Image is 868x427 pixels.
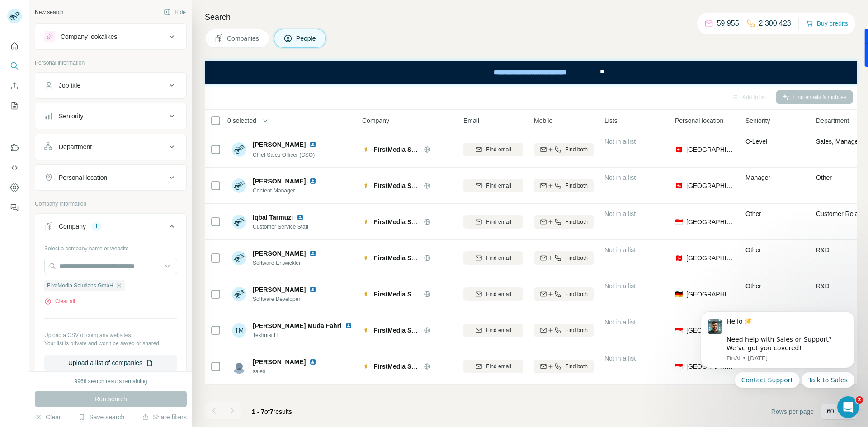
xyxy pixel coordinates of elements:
[309,178,316,185] img: LinkedIn logo
[816,174,832,181] span: Other
[362,218,369,225] img: Logo of FirstMedia Solutions GmbH
[534,324,594,337] button: Find both
[362,182,369,189] img: Logo of FirstMedia Solutions GmbH
[534,179,594,192] button: Find both
[717,18,739,29] p: 59,955
[463,287,523,301] button: Find email
[205,61,857,84] iframe: Banner
[745,246,761,253] span: Other
[35,8,63,16] div: New search
[91,222,102,230] div: 1
[232,359,246,374] img: Avatar
[232,215,246,229] img: Avatar
[35,75,186,96] button: Job title
[362,254,369,262] img: Logo of FirstMedia Solutions GmbH
[362,291,369,298] img: Logo of FirstMedia Solutions GmbH
[252,408,264,415] span: 1 - 7
[7,179,22,196] button: Dashboard
[7,58,22,74] button: Search
[35,105,186,127] button: Seniority
[59,173,107,182] div: Personal location
[374,254,457,262] span: FirstMedia Solutions GmbH
[745,210,761,217] span: Other
[534,287,594,301] button: Find both
[309,286,316,293] img: LinkedIn logo
[7,78,22,94] button: Enrich CSV
[486,254,511,262] span: Find email
[686,362,735,371] span: [GEOGRAPHIC_DATA]
[232,142,246,157] img: Avatar
[745,138,767,145] span: C-Level
[745,282,761,290] span: Other
[604,246,636,253] span: Not in a list
[296,34,317,43] span: People
[44,241,177,253] div: Select a company name or website
[463,116,479,125] span: Email
[686,326,735,335] span: [GEOGRAPHIC_DATA]
[534,360,594,373] button: Find both
[35,413,61,422] button: Clear
[486,145,511,154] span: Find email
[486,362,511,371] span: Find email
[463,360,523,373] button: Find email
[59,112,83,121] div: Seniority
[856,396,863,404] span: 2
[35,26,186,47] button: Company lookalikes
[486,218,511,226] span: Find email
[463,179,523,192] button: Find email
[675,362,683,371] span: 🇮🇩
[253,152,315,158] span: Chief Sales Officer (CSO)
[253,223,308,231] span: Customer Service Staff
[534,215,594,229] button: Find both
[309,358,316,366] img: LinkedIn logo
[59,81,80,90] div: Job title
[44,331,177,339] p: Upload a CSV of company websites.
[837,396,859,418] iframe: Intercom live chat
[686,290,735,299] span: [GEOGRAPHIC_DATA]
[565,290,588,298] span: Find both
[463,215,523,229] button: Find email
[675,116,723,125] span: Personal location
[35,167,186,188] button: Personal location
[345,322,352,329] img: LinkedIn logo
[806,17,848,30] button: Buy credits
[7,199,22,216] button: Feedback
[309,250,316,257] img: LinkedIn logo
[534,143,594,156] button: Find both
[565,254,588,262] span: Find both
[253,140,306,149] span: [PERSON_NAME]
[374,291,457,298] span: FirstMedia Solutions GmbH
[362,327,369,334] img: Logo of FirstMedia Solutions GmbH
[362,363,369,370] img: Logo of FirstMedia Solutions GmbH
[534,251,594,265] button: Find both
[816,116,849,125] span: Department
[675,217,683,226] span: 🇮🇩
[604,355,636,362] span: Not in a list
[61,32,117,41] div: Company lookalikes
[686,145,735,154] span: [GEOGRAPHIC_DATA]
[253,285,306,294] span: [PERSON_NAME]
[486,326,511,334] span: Find email
[604,210,636,217] span: Not in a list
[374,146,457,153] span: FirstMedia Solutions GmbH
[565,362,588,371] span: Find both
[253,259,320,267] span: Software-Entwickler
[44,297,75,305] button: Clear all
[253,249,306,258] span: [PERSON_NAME]
[463,324,523,337] button: Find email
[604,116,618,125] span: Lists
[253,357,306,366] span: [PERSON_NAME]
[374,327,457,334] span: FirstMedia Solutions GmbH
[686,253,735,263] span: [GEOGRAPHIC_DATA]
[687,300,868,422] iframe: Intercom notifications message
[486,182,511,190] span: Find email
[675,253,683,263] span: 🇨🇭
[252,408,292,415] span: results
